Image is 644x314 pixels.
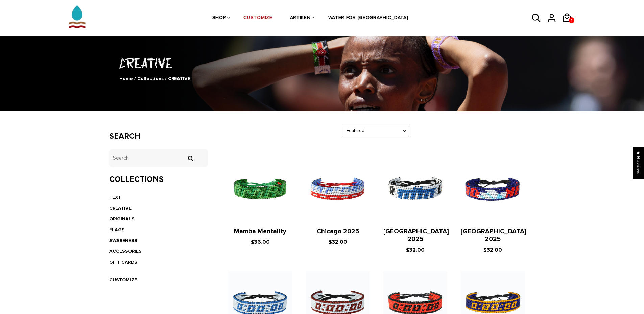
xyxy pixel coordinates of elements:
a: Mamba Mentality [234,227,286,235]
div: Click to open Judge.me floating reviews tab [633,147,644,179]
a: 1 [569,17,574,23]
h3: Collections [109,175,208,185]
a: CUSTOMIZE [109,277,137,283]
a: [GEOGRAPHIC_DATA] 2025 [383,227,449,243]
a: Chicago 2025 [317,227,359,235]
a: WATER FOR [GEOGRAPHIC_DATA] [328,0,408,36]
span: $32.00 [406,247,425,253]
span: $36.00 [251,239,270,245]
a: SHOP [212,0,226,36]
span: / [165,76,167,81]
a: CREATIVE [109,205,132,211]
a: Home [119,76,133,81]
span: / [134,76,136,81]
a: Collections [137,76,164,81]
a: TEXT [109,194,121,200]
a: CUSTOMIZE [243,0,272,36]
h3: Search [109,131,208,141]
span: $32.00 [329,239,347,245]
a: ACCESSORIES [109,248,142,254]
a: ARTIKEN [290,0,311,36]
span: 1 [569,16,574,25]
a: GIFT CARDS [109,259,137,265]
h1: CREATIVE [109,54,535,72]
a: AWARENESS [109,238,137,243]
a: FLAGS [109,227,125,233]
input: Search [109,149,208,167]
input: Search [184,155,197,162]
a: ORIGINALS [109,216,135,222]
a: [GEOGRAPHIC_DATA] 2025 [461,227,526,243]
span: $32.00 [483,247,502,253]
span: CREATIVE [168,76,190,81]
